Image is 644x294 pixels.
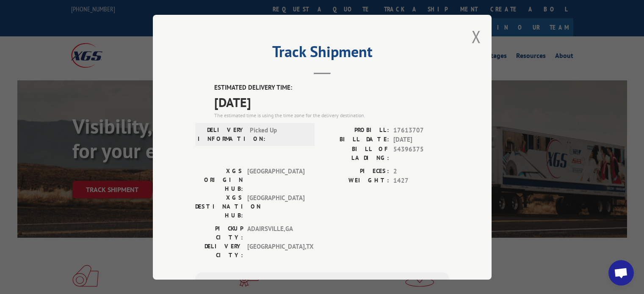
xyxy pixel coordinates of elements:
div: The estimated time is using the time zone for the delivery destination. [214,111,449,119]
label: PICKUP CITY: [195,224,243,242]
span: [GEOGRAPHIC_DATA] [247,193,304,220]
label: PIECES: [322,166,389,176]
h2: Track Shipment [195,46,449,62]
label: ESTIMATED DELIVERY TIME: [214,83,449,93]
span: 17613707 [393,125,449,135]
label: XGS DESTINATION HUB: [195,193,243,220]
label: BILL OF LADING: [322,144,389,162]
div: Open chat [608,260,634,286]
span: [DATE] [393,135,449,145]
span: [GEOGRAPHIC_DATA] , TX [247,242,304,259]
span: 1427 [393,176,449,186]
label: DELIVERY CITY: [195,242,243,259]
span: Picked Up [250,125,307,143]
span: [GEOGRAPHIC_DATA] [247,166,304,193]
button: Close modal [472,25,481,48]
label: XGS ORIGIN HUB: [195,166,243,193]
label: PROBILL: [322,125,389,135]
label: BILL DATE: [322,135,389,145]
label: WEIGHT: [322,176,389,186]
span: 54396375 [393,144,449,162]
span: ADAIRSVILLE , GA [247,224,304,242]
span: [DATE] [214,92,449,111]
span: 2 [393,166,449,176]
label: DELIVERY INFORMATION: [198,125,246,143]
